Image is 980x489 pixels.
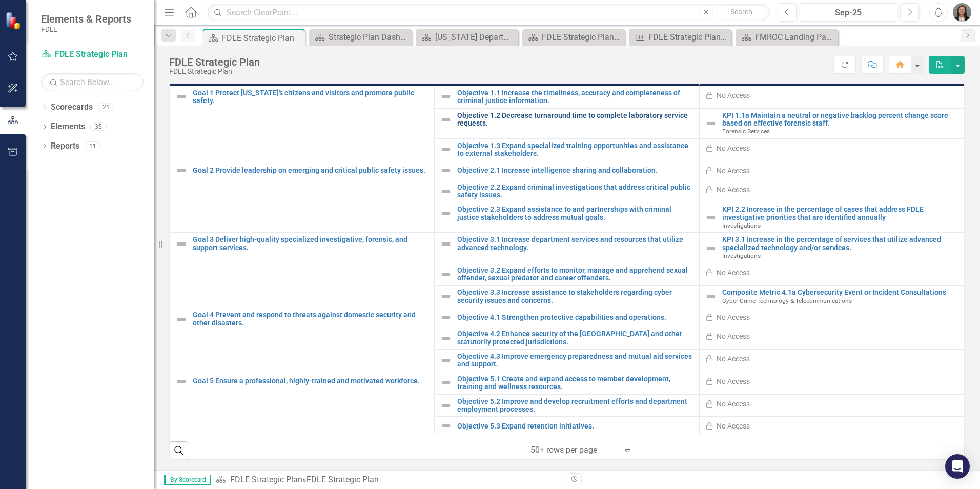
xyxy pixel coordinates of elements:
[717,354,750,364] div: No Access
[51,101,93,113] a: Scorecards
[542,31,622,44] div: FDLE Strategic Plan Quick View Charts
[193,89,429,105] a: Goal 1 Protect [US_STATE]'s citizens and visitors and promote public safety.
[717,90,750,100] div: No Access
[440,354,452,366] img: Not Defined
[193,167,429,174] a: Goal 2 Provide leadership on emerging and critical public safety issues.
[716,5,767,19] button: Search
[435,31,516,44] div: [US_STATE] Department Of Law Enforcement Strategic Plan
[5,11,24,30] img: ClearPoint Strategy
[457,206,693,221] a: Objective 2.3 Expand assistance to and partnerships with criminal justice stakeholders to address...
[722,236,958,252] a: KPI 3.1 Increase in the percentage of services that utilize advanced specialized technology and/o...
[440,165,452,177] img: Not Defined
[440,144,452,156] img: Not Defined
[41,73,144,91] input: Search Below...
[457,89,693,105] a: Objective 1.1 Increase the timeliness, accuracy and completeness of criminal justice information.
[440,399,452,412] img: Not Defined
[216,474,559,486] div: »
[953,3,971,22] img: Barrett Espino
[41,25,131,33] small: FDLE
[90,123,107,131] div: 35
[803,7,894,19] div: Sep-25
[457,289,693,304] a: Objective 3.3 Increase assistance to stakeholders regarding cyber security issues and concerns.
[717,421,750,431] div: No Access
[440,238,452,250] img: Not Defined
[51,140,79,152] a: Reports
[717,399,750,409] div: No Access
[699,202,964,233] td: Double-Click to Edit Right Click for Context Menu
[169,56,260,68] div: FDLE Strategic Plan
[193,311,429,327] a: Goal 4 Prevent and respond to threats against domestic security and other disasters.
[307,475,379,484] div: FDLE Strategic Plan
[418,31,516,44] a: [US_STATE] Department Of Law Enforcement Strategic Plan
[440,332,452,344] img: Not Defined
[440,208,452,220] img: Not Defined
[169,68,260,75] div: FDLE Strategic Plan
[717,376,750,386] div: No Access
[175,165,188,177] img: Not Defined
[717,268,750,278] div: No Access
[705,291,717,303] img: Not Defined
[440,113,452,126] img: Not Defined
[193,377,429,385] a: Goal 5 Ensure a professional, highly-trained and motivated workforce.
[457,142,693,158] a: Objective 1.3 Expand specialized training opportunities and assistance to external stakeholders.
[193,236,429,252] a: Goal 3 Deliver high-quality specialized investigative, forensic, and support services.
[440,291,452,303] img: Not Defined
[457,184,693,199] a: Objective 2.2 Expand criminal investigations that address critical public safety issues.
[329,31,409,44] div: Strategic Plan Dashboard
[457,314,693,321] a: Objective 4.1 Strengthen protective capabilities and operations.
[457,267,693,282] a: Objective 3.2 Expand efforts to monitor, manage and apprehend sexual offender, sexual predator an...
[98,103,114,112] div: 21
[440,420,452,432] img: Not Defined
[705,242,717,254] img: Not Defined
[175,238,188,250] img: Not Defined
[717,143,750,153] div: No Access
[722,206,958,221] a: KPI 2.2 Increase in the percentage of cases that address FDLE investigative priorities that are i...
[457,167,693,174] a: Objective 2.1 Increase intelligence sharing and collaboration.
[41,49,144,60] a: FDLE Strategic Plan
[722,252,761,259] span: Investigations
[755,31,835,44] div: FMROC Landing Page
[730,8,752,16] span: Search
[705,117,717,130] img: Not Defined
[440,311,452,323] img: Not Defined
[722,297,852,304] span: Cyber Crime Technology & Telecommunications
[717,331,750,341] div: No Access
[41,13,131,25] span: Elements & Reports
[722,289,958,296] a: Composite Metric 4.1a Cybersecurity Event or Incident Consultations
[945,454,970,479] div: Open Intercom Messenger
[175,91,188,103] img: Not Defined
[717,185,750,195] div: No Access
[800,3,897,22] button: Sep-25
[717,166,750,176] div: No Access
[312,31,409,44] a: Strategic Plan Dashboard
[705,211,717,223] img: Not Defined
[457,422,693,430] a: Objective 5.3 Expand retention initiatives.
[230,475,302,484] a: FDLE Strategic Plan
[440,91,452,103] img: Not Defined
[717,312,750,322] div: No Access
[175,313,188,325] img: Not Defined
[648,31,729,44] div: FDLE Strategic Plan Quick View Charts
[51,121,85,133] a: Elements
[525,31,622,44] a: FDLE Strategic Plan Quick View Charts
[164,475,211,485] span: By Scorecard
[440,185,452,197] img: Not Defined
[631,31,729,44] a: FDLE Strategic Plan Quick View Charts
[457,353,693,369] a: Objective 4.3 Improve emergency preparedness and mutual aid services and support.
[457,112,693,128] a: Objective 1.2 Decrease turnaround time to complete laboratory service requests.
[457,330,693,346] a: Objective 4.2 Enhance security of the [GEOGRAPHIC_DATA] and other statutorily protected jurisdict...
[722,222,761,229] span: Investigations
[722,112,958,128] a: KPI 1.1a Maintain a neutral or negative backlog percent change score based on effective forensic ...
[440,377,452,389] img: Not Defined
[457,375,693,391] a: Objective 5.1 Create and expand access to member development, training and wellness resources.
[457,236,693,252] a: Objective 3.1 Increase department services and resources that utilize advanced technology.
[722,128,770,135] span: Forensic Services
[85,141,101,150] div: 11
[738,31,835,44] a: FMROC Landing Page
[440,268,452,280] img: Not Defined
[208,4,770,22] input: Search ClearPoint...
[222,32,302,45] div: FDLE Strategic Plan
[457,398,693,414] a: Objective 5.2 Improve and develop recruitment efforts and department employment processes.
[699,233,964,263] td: Double-Click to Edit Right Click for Context Menu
